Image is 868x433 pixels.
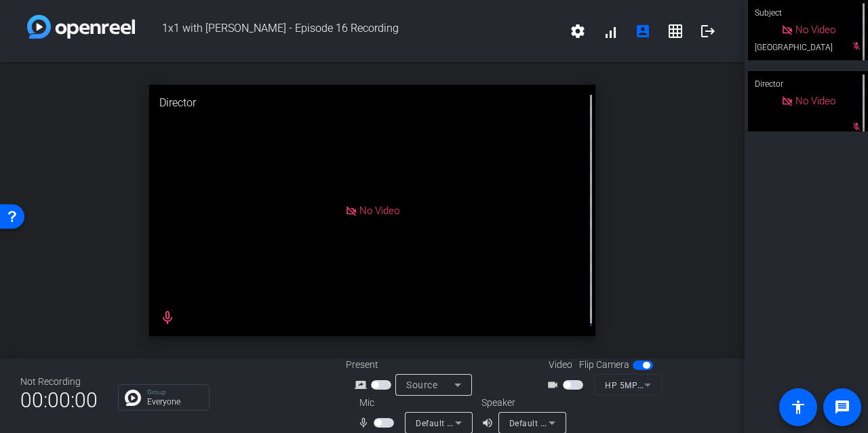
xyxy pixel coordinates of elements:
[795,95,835,107] span: No Video
[416,417,752,428] span: Default - Microphone Array (Intel® Smart Sound Technology for Digital Microphones)
[700,23,716,39] mat-icon: logout
[20,375,98,389] div: Not Recording
[547,377,563,393] mat-icon: videocam_outline
[570,23,586,39] mat-icon: settings
[509,417,656,428] span: Default - Speakers (Realtek(R) Audio)
[834,399,850,415] mat-icon: message
[748,71,868,97] div: Director
[790,399,806,415] mat-icon: accessibility
[125,390,141,406] img: Chat Icon
[147,398,202,406] p: Everyone
[27,15,135,39] img: white-gradient.svg
[355,377,371,393] mat-icon: screen_share_outline
[549,358,572,372] span: Video
[346,358,481,372] div: Present
[667,23,684,39] mat-icon: grid_on
[481,396,563,410] div: Speaker
[579,358,629,372] span: Flip Camera
[147,389,202,396] p: Group
[359,204,399,216] span: No Video
[481,415,498,431] mat-icon: volume_up
[135,15,561,47] span: 1x1 with [PERSON_NAME] - Episode 16 Recording
[795,24,835,36] span: No Video
[406,379,437,390] span: Source
[20,384,98,417] span: 00:00:00
[149,85,596,121] div: Director
[635,23,651,39] mat-icon: account_box
[357,415,374,431] mat-icon: mic_none
[594,15,627,47] button: signal_cellular_alt
[346,396,481,410] div: Mic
